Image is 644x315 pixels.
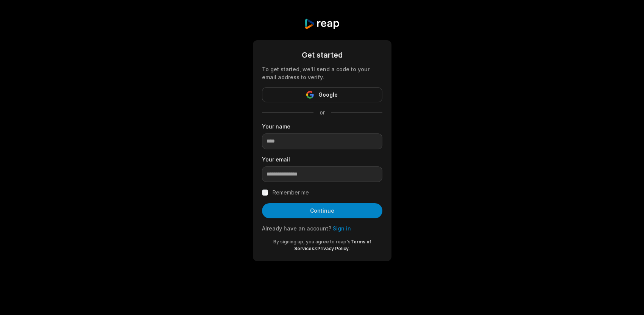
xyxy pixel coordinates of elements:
span: Google [318,90,338,99]
span: By signing up, you agree to reap's [273,239,351,244]
span: & [314,246,317,251]
span: . [349,246,350,251]
button: Continue [262,203,382,218]
span: Already have an account? [262,225,331,232]
label: Your name [262,122,382,130]
span: or [313,108,331,116]
img: reap [304,18,340,30]
a: Sign in [333,225,351,232]
label: Remember me [273,188,309,197]
a: Privacy Policy [317,246,349,251]
a: Terms of Services [294,239,371,251]
button: Google [262,87,382,102]
div: Get started [262,49,382,61]
div: To get started, we'll send a code to your email address to verify. [262,65,382,81]
label: Your email [262,155,382,163]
